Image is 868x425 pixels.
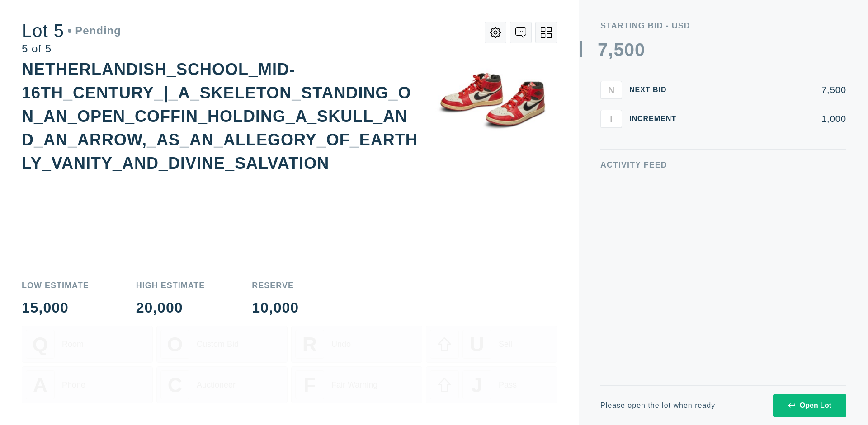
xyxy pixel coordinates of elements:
div: Activity Feed [600,161,846,169]
div: Please open the lot when ready [600,402,715,409]
div: Increment [629,115,684,122]
button: Open Lot [773,394,846,417]
div: Low Estimate [22,281,89,290]
div: 5 [613,41,624,59]
div: 20,000 [136,300,205,315]
div: 5 of 5 [22,43,121,54]
div: Open Lot [788,402,831,410]
div: Lot 5 [22,22,121,40]
div: , [608,41,613,221]
span: N [608,84,614,95]
button: N [600,81,622,99]
span: I [610,113,613,124]
button: I [600,110,622,128]
div: 15,000 [22,300,89,315]
div: 10,000 [252,300,299,315]
div: 0 [624,41,635,59]
div: High Estimate [136,281,205,290]
div: 7 [598,41,608,59]
div: Reserve [252,281,299,290]
div: 0 [635,41,645,59]
div: Next Bid [629,86,684,93]
div: 1,000 [691,114,846,123]
div: Starting Bid - USD [600,22,846,30]
div: 7,500 [691,85,846,94]
div: Pending [68,25,121,36]
div: NETHERLANDISH_SCHOOL_MID-16TH_CENTURY_|_A_SKELETON_STANDING_ON_AN_OPEN_COFFIN_HOLDING_A_SKULL_AND... [22,60,418,173]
